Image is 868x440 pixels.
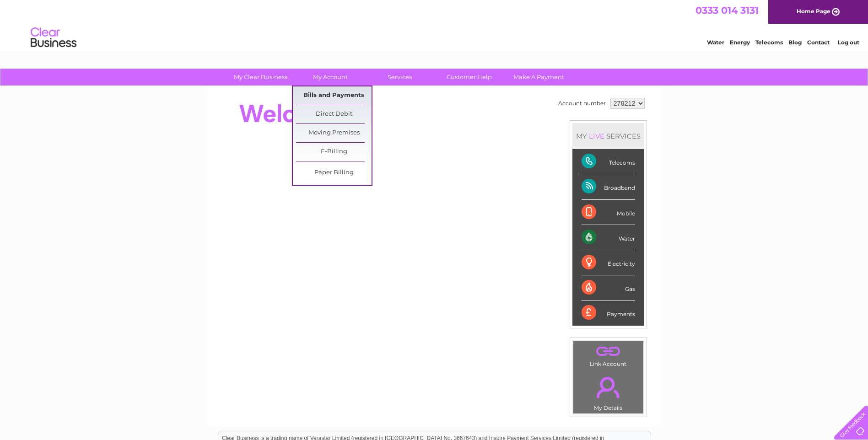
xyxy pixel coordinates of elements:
[582,149,635,174] div: Telecoms
[582,250,635,275] div: Electricity
[807,39,830,46] a: Contact
[788,39,802,46] a: Blog
[556,96,608,111] td: Account number
[573,369,644,414] td: My Details
[582,174,635,199] div: Broadband
[695,5,759,16] a: 0333 014 3131
[838,39,859,46] a: Log out
[223,69,298,86] a: My Clear Business
[431,69,507,86] a: Customer Help
[501,69,577,86] a: Make A Payment
[296,105,372,123] a: Direct Debit
[296,86,372,105] a: Bills and Payments
[755,39,783,46] a: Telecoms
[296,164,372,182] a: Paper Billing
[582,200,635,225] div: Mobile
[296,124,372,142] a: Moving Premises
[730,39,750,46] a: Energy
[296,143,372,161] a: E-Billing
[573,341,644,370] td: Link Account
[707,39,724,46] a: Water
[362,69,437,86] a: Services
[582,225,635,250] div: Water
[292,69,368,86] a: My Account
[576,371,641,403] a: .
[218,5,651,44] div: Clear Business is a trading name of Verastar Limited (registered in [GEOGRAPHIC_DATA] No. 3667643...
[576,343,641,360] a: .
[30,24,77,52] img: logo.png
[572,123,644,149] div: MY SERVICES
[582,275,635,300] div: Gas
[587,132,606,140] div: LIVE
[582,300,635,325] div: Payments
